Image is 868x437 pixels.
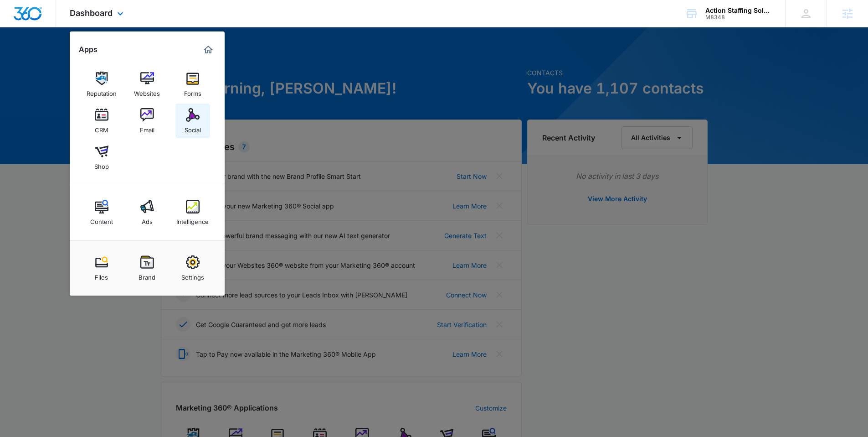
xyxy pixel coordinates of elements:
div: Intelligence [176,213,209,225]
a: Files [84,251,119,286]
div: Email [140,122,154,134]
a: Websites [130,67,164,102]
div: Settings [181,269,204,281]
a: Social [175,104,210,138]
div: Files [95,269,108,281]
div: Social [185,122,201,134]
a: Email [130,104,164,138]
div: Brand [139,269,155,281]
div: Shop [94,158,109,170]
div: account id [705,14,772,21]
h2: Apps [79,45,98,54]
div: Websites [134,85,160,97]
a: Brand [130,251,164,286]
div: account name [705,7,772,14]
a: Ads [130,195,164,230]
a: Intelligence [175,195,210,230]
a: CRM [84,104,119,138]
a: Content [84,195,119,230]
a: Forms [175,67,210,102]
span: Dashboard [70,8,113,18]
a: Reputation [84,67,119,102]
a: Marketing 360® Dashboard [201,42,216,57]
div: Ads [142,213,153,225]
a: Shop [84,140,119,175]
div: CRM [95,122,108,134]
div: Content [90,213,113,225]
div: Reputation [87,85,117,97]
div: Forms [184,85,201,97]
a: Settings [175,251,210,286]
